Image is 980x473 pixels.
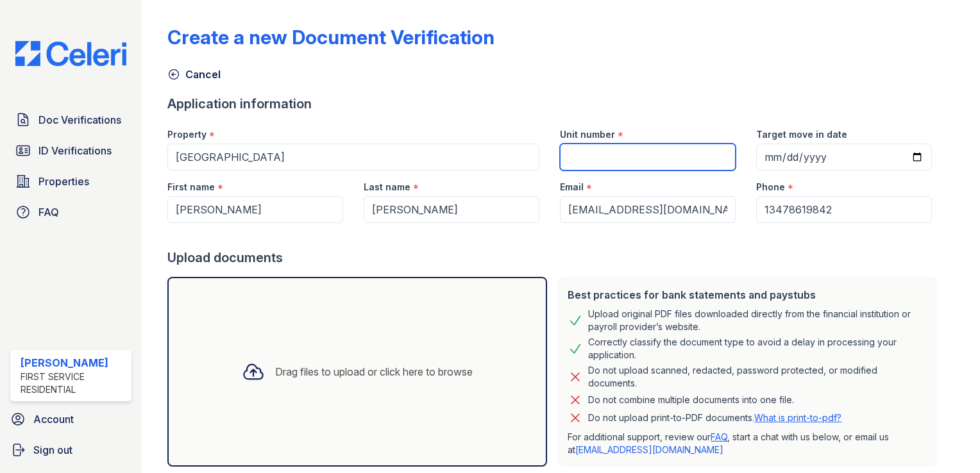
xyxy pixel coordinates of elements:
[5,41,137,66] img: CE_Logo_Blue-a8612792a0a2168367f1c8372b55b34899dd931a85d93a1a3d3e32e68fde9ad4.png
[588,308,927,333] div: Upload original PDF files downloaded directly from the financial institution or payroll provider’...
[568,431,927,456] p: For additional support, review our , start a chat with us below, or email us at
[588,336,927,361] div: Correctly classify the document type to avoid a delay in processing your application.
[588,411,841,424] p: Do not upload print-to-PDF documents.
[38,112,121,128] span: Doc Verifications
[167,67,221,82] a: Cancel
[21,355,126,370] div: [PERSON_NAME]
[711,431,727,442] a: FAQ
[364,181,410,194] label: Last name
[5,406,137,432] a: Account
[756,128,847,141] label: Target move in date
[10,107,131,133] a: Doc Verifications
[560,181,584,194] label: Email
[756,181,785,194] label: Phone
[21,370,126,396] div: First Service Residential
[10,169,131,194] a: Properties
[5,437,137,463] a: Sign out
[38,174,89,189] span: Properties
[588,392,794,408] div: Do not combine multiple documents into one file.
[38,143,112,158] span: ID Verifications
[560,128,615,141] label: Unit number
[568,287,927,303] div: Best practices for bank statements and paystubs
[10,138,131,163] a: ID Verifications
[754,412,841,423] a: What is print-to-pdf?
[167,26,494,49] div: Create a new Document Verification
[575,444,723,455] a: [EMAIL_ADDRESS][DOMAIN_NAME]
[167,249,942,267] div: Upload documents
[588,364,927,390] div: Do not upload scanned, redacted, password protected, or modified documents.
[167,181,215,194] label: First name
[38,204,59,220] span: FAQ
[33,411,74,427] span: Account
[167,128,207,141] label: Property
[10,199,131,225] a: FAQ
[167,95,942,113] div: Application information
[275,364,473,379] div: Drag files to upload or click here to browse
[33,442,72,458] span: Sign out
